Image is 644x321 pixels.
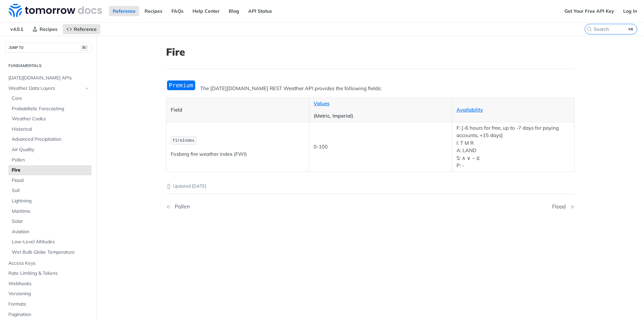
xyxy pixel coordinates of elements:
[109,6,139,16] a: Reference
[8,260,90,267] span: Access Keys
[620,6,641,16] a: Log In
[587,26,592,32] svg: Search
[8,227,92,237] a: Aviation
[8,165,92,175] a: Fire
[5,73,92,83] a: [DATE][DOMAIN_NAME] APIs
[5,258,92,268] a: Access Keys
[8,155,92,165] a: Pollen
[8,134,92,144] a: Advanced Precipitation
[171,106,305,114] p: Field
[12,136,90,143] span: Advanced Precipitation
[314,112,447,120] p: (Metric, Imperial)
[12,106,90,112] span: Probabilistic Forecasting
[63,24,100,34] a: Reference
[8,85,83,92] span: Weather Data Layers
[168,6,187,16] a: FAQs
[171,150,305,158] p: Fosberg fire weather index (FWI)
[141,6,166,16] a: Recipes
[8,114,92,124] a: Weather Codes
[166,183,575,190] p: Updated [DATE]
[561,6,618,16] a: Get Your Free API Key
[8,176,92,186] a: Flood
[457,124,570,170] p: F: [-6 hours for free, up to -7 days for paying accounts, +15 days] I: T M R A: LAND S: ∧ ∨ ~ ⧖ P: -
[12,157,90,164] span: Pollen
[166,85,575,92] p: The [DATE][DOMAIN_NAME] REST Weather API provides the following fields:
[5,310,92,320] a: Pagination
[166,197,575,216] nav: Pagination Controls
[12,198,90,204] span: Lightning
[8,301,90,308] span: Formats
[40,26,57,32] span: Recipes
[5,83,92,93] a: Weather Data LayersHide subpages for Weather Data Layers
[5,299,92,309] a: Formats
[8,270,90,277] span: Rate Limiting & Tokens
[171,203,190,210] div: Pollen
[80,45,88,51] span: ⌘/
[189,6,223,16] a: Help Center
[552,203,569,210] div: Flood
[8,124,92,134] a: Historical
[245,6,276,16] a: API Status
[7,24,27,34] span: v4.0.1
[8,291,90,297] span: Versioning
[12,208,90,215] span: Maritime
[8,145,92,155] a: Air Quality
[627,26,635,33] kbd: ⌘K
[12,95,90,102] span: Core
[12,177,90,184] span: Flood
[12,146,90,153] span: Air Quality
[8,93,92,104] a: Core
[12,126,90,133] span: Historical
[5,268,92,278] a: Rate Limiting & Tokens
[12,239,90,245] span: Low-Level Altitudes
[8,280,90,287] span: Webhooks
[8,186,92,196] a: Soil
[166,46,575,58] h1: Fire
[9,4,102,17] img: Tomorrow.io Weather API Docs
[5,63,92,69] h2: Fundamentals
[173,138,195,143] span: fireIndex
[8,247,92,257] a: Wet Bulb Globe Temperature
[12,187,90,194] span: Soil
[8,104,92,114] a: Probabilistic Forecasting
[12,218,90,225] span: Solar
[8,206,92,216] a: Maritime
[12,229,90,235] span: Aviation
[5,289,92,299] a: Versioning
[314,143,447,151] p: 0-100
[552,203,575,210] a: Next Page: Flood
[8,196,92,206] a: Lightning
[457,107,483,113] a: Availability
[5,43,92,53] button: JUMP TO⌘/
[166,203,341,210] a: Previous Page: Pollen
[8,216,92,227] a: Solar
[12,167,90,174] span: Fire
[5,279,92,289] a: Webhooks
[8,75,90,81] span: [DATE][DOMAIN_NAME] APIs
[314,100,329,107] a: Values
[29,24,61,34] a: Recipes
[225,6,243,16] a: Blog
[12,116,90,122] span: Weather Codes
[8,311,90,318] span: Pagination
[12,249,90,256] span: Wet Bulb Globe Temperature
[85,86,90,91] button: Hide subpages for Weather Data Layers
[74,26,97,32] span: Reference
[8,237,92,247] a: Low-Level Altitudes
